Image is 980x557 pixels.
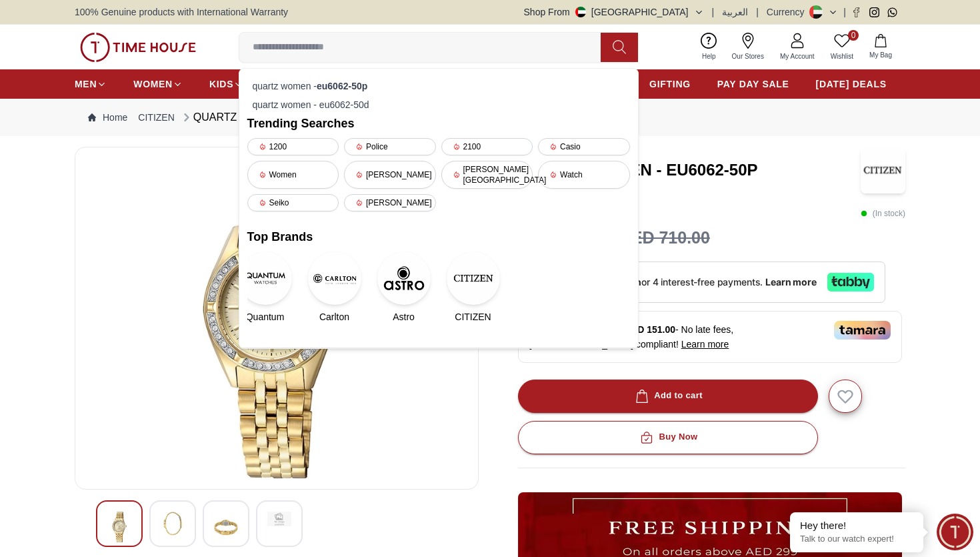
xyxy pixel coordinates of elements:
h2: Trending Searches [247,114,630,133]
div: Police [344,138,436,155]
img: QUARTZ WOMEN - EU6062-50P [214,512,238,542]
button: My Bag [861,31,900,63]
span: MEN [75,77,97,91]
h2: Top Brands [247,227,630,246]
h3: QUARTZ WOMEN - EU6062-50P [518,159,861,181]
span: CITIZEN [455,310,491,324]
h3: AED 710.00 [619,225,710,251]
img: QUARTZ WOMEN - EU6062-50P [161,512,185,536]
span: Wishlist [825,51,859,61]
span: PAY DAY SALE [717,77,789,91]
img: Tamara [834,321,891,340]
a: Our Stores [724,30,772,64]
div: QUARTZ WOMEN - EU6062-50P [180,109,353,125]
span: GIFTING [649,77,691,91]
span: Our Stores [727,51,769,61]
div: Watch [538,161,630,189]
a: Instagram [869,7,879,17]
div: quartz women - eu6062-50d [247,95,630,114]
div: [PERSON_NAME][GEOGRAPHIC_DATA] [441,161,533,189]
button: Add to cart [518,380,818,413]
span: | [756,5,759,19]
a: CITIZEN [138,111,174,124]
a: Facebook [851,7,861,17]
span: Astro [393,310,415,324]
img: QUARTZ WOMEN - EU6062-50P [107,512,131,542]
div: Seiko [247,194,339,211]
div: Casio [538,138,630,155]
div: Chat Widget [937,514,973,550]
span: My Bag [864,50,897,60]
span: Carlton [319,310,349,324]
strong: eu6062-50p [317,81,367,91]
a: GIFTING [649,72,691,96]
span: My Account [775,51,820,61]
a: QuantumQuantum [247,251,283,324]
p: Talk to our watch expert! [800,534,913,545]
p: ( In stock ) [861,207,905,220]
span: | [712,5,715,19]
span: [DATE] DEALS [816,77,887,91]
a: CarltonCarlton [317,251,353,324]
img: QUARTZ WOMEN - EU6062-50P [861,147,906,193]
div: [PERSON_NAME] [344,194,436,211]
a: MEN [75,72,107,96]
a: KIDS [209,72,243,96]
a: Whatsapp [887,7,897,17]
button: العربية [722,5,748,19]
a: WOMEN [133,72,183,96]
button: Shop From[GEOGRAPHIC_DATA] [524,5,704,19]
img: QUARTZ WOMEN - EU6062-50P [86,158,467,478]
span: Quantum [246,310,285,324]
div: [PERSON_NAME] [344,161,436,189]
a: [DATE] DEALS [816,72,887,96]
div: Currency [767,5,810,19]
img: Astro [377,251,431,305]
a: AstroAstro [386,251,422,324]
a: Home [88,111,127,124]
div: Hey there! [800,519,913,532]
img: Quantum [239,251,292,305]
img: ... [80,33,196,62]
div: Or split in 4 payments of - No late fees, [DEMOGRAPHIC_DATA] compliant! [518,311,902,363]
span: Learn more [681,339,729,350]
img: QUARTZ WOMEN - EU6062-50P [267,512,291,526]
div: 1200 [247,138,339,155]
span: | [843,5,846,19]
span: Help [697,51,721,61]
span: 100% Genuine products with International Warranty [75,5,288,19]
span: 0 [848,30,859,41]
a: 0Wishlist [823,30,861,64]
span: AED 151.00 [625,324,675,335]
img: Carlton [308,251,361,305]
span: KIDS [209,77,233,91]
img: United Arab Emirates [575,7,586,17]
span: WOMEN [133,77,173,91]
a: CITIZENCITIZEN [455,251,491,324]
div: Add to cart [633,388,703,404]
div: quartz women - [247,77,630,95]
div: Buy Now [637,430,697,445]
a: PAY DAY SALE [717,72,789,96]
nav: Breadcrumb [75,99,905,136]
div: 2100 [441,138,533,155]
div: Women [247,161,339,189]
button: Buy Now [518,421,818,454]
a: Help [694,30,724,64]
img: CITIZEN [447,251,500,305]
